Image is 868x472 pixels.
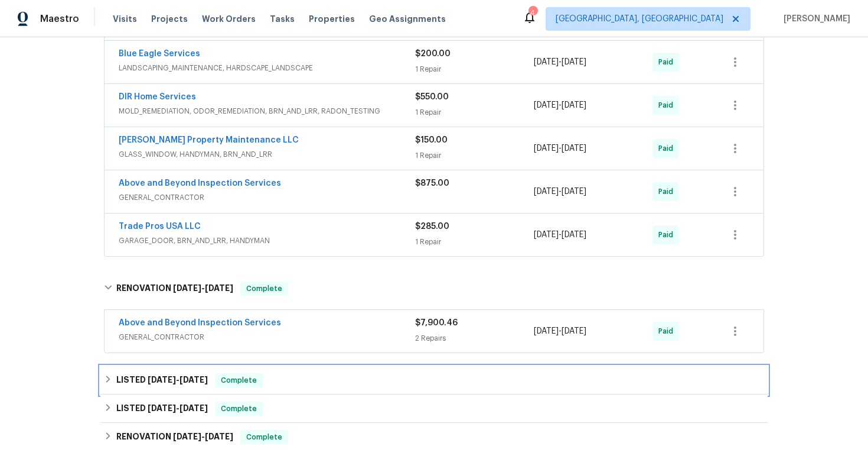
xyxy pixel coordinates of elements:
span: Complete [242,283,287,295]
div: 1 Repair [415,236,534,248]
a: Above and Beyond Inspection Services [119,319,281,327]
span: - [534,99,586,111]
span: [DATE] [562,144,586,153]
span: Complete [242,431,287,443]
span: [DATE] [148,404,176,412]
span: [DATE] [534,101,559,109]
span: [PERSON_NAME] [779,13,850,25]
h6: LISTED [116,373,208,387]
a: Blue Eagle Services [119,50,200,58]
span: GENERAL_CONTRACTOR [119,331,415,343]
a: Above and Beyond Inspection Services [119,179,281,187]
h6: RENOVATION [116,430,233,444]
span: - [534,56,586,68]
div: 4 [528,7,537,19]
h6: LISTED [116,402,208,416]
span: - [534,186,586,198]
div: 1 Repair [415,150,534,161]
div: 1 Repair [415,63,534,75]
span: - [148,376,208,384]
span: GARAGE_DOOR, BRN_AND_LRR, HANDYMAN [119,235,415,247]
span: - [148,404,208,412]
span: Paid [658,99,678,111]
span: Paid [658,186,678,198]
span: Work Orders [202,13,256,25]
span: [DATE] [562,231,586,239]
span: [DATE] [173,432,201,441]
span: [GEOGRAPHIC_DATA], [GEOGRAPHIC_DATA] [556,13,723,25]
span: Complete [216,374,262,386]
span: - [534,325,586,337]
span: Tasks [270,15,295,23]
div: RENOVATION [DATE]-[DATE]Complete [100,270,768,308]
div: 1 Repair [415,106,534,118]
span: [DATE] [562,101,586,109]
span: [DATE] [205,432,233,441]
span: [DATE] [534,231,559,239]
span: Paid [658,56,678,68]
span: GLASS_WINDOW, HANDYMAN, BRN_AND_LRR [119,148,415,160]
span: - [534,143,586,154]
span: LANDSCAPING_MAINTENANCE, HARDSCAPE_LANDSCAPE [119,62,415,74]
span: MOLD_REMEDIATION, ODOR_REMEDIATION, BRN_AND_LRR, RADON_TESTING [119,105,415,117]
div: RENOVATION [DATE]-[DATE]Complete [100,423,768,451]
span: $875.00 [415,179,449,187]
a: DIR Home Services [119,93,196,101]
div: LISTED [DATE]-[DATE]Complete [100,395,768,423]
span: [DATE] [534,58,559,66]
span: Complete [216,403,262,415]
span: Projects [151,13,188,25]
span: [DATE] [534,327,559,335]
span: [DATE] [562,187,586,196]
div: 2 Repairs [415,332,534,344]
span: $550.00 [415,93,449,101]
span: $150.00 [415,136,448,144]
span: [DATE] [562,327,586,335]
span: Maestro [40,13,79,25]
span: - [534,229,586,241]
div: LISTED [DATE]-[DATE]Complete [100,366,768,395]
span: [DATE] [534,187,559,196]
span: - [173,284,233,292]
span: Paid [658,325,678,337]
span: Properties [309,13,355,25]
span: GENERAL_CONTRACTOR [119,192,415,203]
h6: RENOVATION [116,282,233,296]
a: [PERSON_NAME] Property Maintenance LLC [119,136,299,144]
span: [DATE] [180,404,208,412]
span: [DATE] [180,376,208,384]
span: $200.00 [415,50,451,58]
span: [DATE] [534,144,559,153]
span: [DATE] [562,58,586,66]
span: Paid [658,143,678,154]
span: $285.00 [415,222,449,231]
span: Paid [658,229,678,241]
span: Visits [113,13,137,25]
span: [DATE] [205,284,233,292]
span: [DATE] [148,376,176,384]
span: Geo Assignments [369,13,446,25]
span: [DATE] [173,284,201,292]
a: Trade Pros USA LLC [119,222,201,231]
span: - [173,432,233,441]
span: $7,900.46 [415,319,458,327]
